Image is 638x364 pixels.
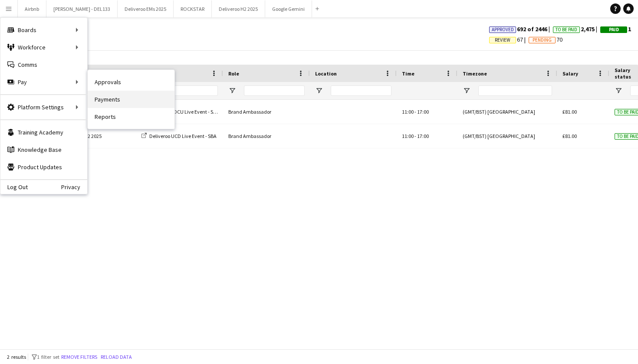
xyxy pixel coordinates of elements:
div: Boards [0,21,87,39]
button: Remove filters [59,352,99,362]
span: - [414,133,416,139]
span: Review [495,37,510,43]
span: 11:00 [402,133,414,139]
span: - [414,108,416,115]
button: Open Filter Menu [615,87,622,95]
span: £81.00 [562,108,577,115]
span: To Be Paid [556,27,577,33]
a: Reports [88,108,174,125]
span: Timezone [463,70,487,77]
button: Airbnb [18,0,46,17]
span: Role [228,70,239,77]
div: Brand Ambassador [223,124,310,148]
span: 17:00 [417,108,429,115]
div: Platform Settings [0,98,87,116]
a: Training Academy [0,124,87,141]
span: 67 [489,36,529,43]
a: Product Updates [0,158,87,176]
span: Approved [492,27,514,33]
button: Deliveroo H2 2025 [212,0,265,17]
span: Deliveroo UCD Live Event - SBA [149,133,217,139]
input: Role Filter Input [244,85,305,96]
span: 1 [600,25,631,33]
a: Comms [0,56,87,73]
a: Payments [88,91,174,108]
span: Location [315,70,337,77]
span: 70 [529,36,562,43]
button: Open Filter Menu [463,87,470,95]
span: 17:00 [417,133,429,139]
input: Job Title Filter Input [157,85,218,96]
span: Pending [533,37,552,43]
button: Open Filter Menu [228,87,236,95]
span: Paid [609,27,619,33]
span: 11:00 [402,108,414,115]
span: 692 of 2446 [489,25,553,33]
input: Location Filter Input [331,85,391,96]
button: [PERSON_NAME] - DEL133 [46,0,118,17]
div: (GMT/BST) [GEOGRAPHIC_DATA] [457,124,557,148]
a: Knowledge Base [0,141,87,158]
button: ROCKSTAR [174,0,212,17]
span: Salary [562,70,578,77]
div: Brand Ambassador [223,100,310,124]
span: 1 filter set [37,354,59,360]
button: Reload data [99,352,134,362]
button: Google Gemini [265,0,312,17]
span: £81.00 [562,133,577,139]
span: 2,475 [553,25,600,33]
span: Time [402,70,414,77]
a: Approvals [88,73,174,91]
span: Deliveroo - DCU Live Event - SBA [149,108,219,115]
button: Deliveroo EMs 2025 [118,0,174,17]
a: Deliveroo UCD Live Event - SBA [141,133,217,139]
button: Open Filter Menu [315,87,323,95]
a: Privacy [61,184,87,190]
div: Pay [0,73,87,91]
a: Deliveroo - DCU Live Event - SBA [141,108,219,115]
div: Workforce [0,39,87,56]
a: Log Out [0,184,28,190]
input: Timezone Filter Input [478,85,552,96]
div: (GMT/BST) [GEOGRAPHIC_DATA] [457,100,557,124]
